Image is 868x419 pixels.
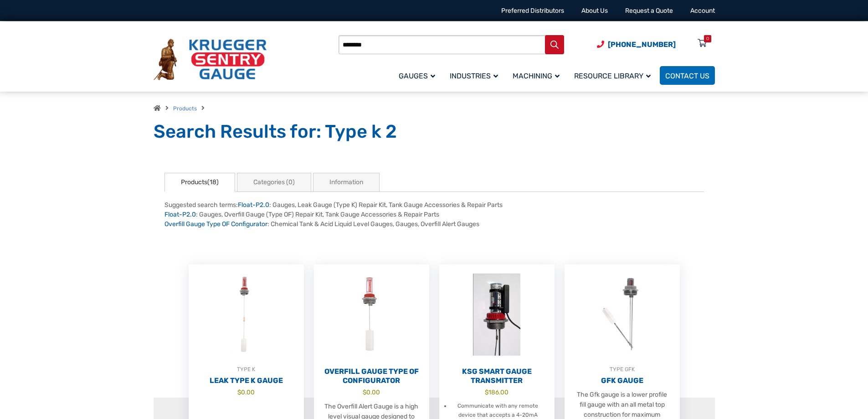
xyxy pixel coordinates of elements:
a: Request a Quote [625,7,673,15]
div: TYPE K [189,365,304,374]
h2: GFK Gauge [565,376,680,385]
a: About Us [581,7,608,15]
span: $ [485,388,488,396]
span: Machining [513,72,560,80]
div: Suggested search terms: : Gauges, Leak Gauge (Type K) Repair Kit, Tank Gauge Accessories & Repair... [164,200,704,229]
a: Industries [444,65,507,86]
a: Machining [507,65,569,86]
div: TYPE GFK [565,365,680,374]
a: Float-P2.0 [238,201,269,209]
h2: Overfill Gauge Type OF Configurator [314,367,429,385]
img: GFK Gauge [565,264,680,365]
a: Resource Library [569,65,660,86]
a: Contact Us [660,66,715,85]
span: Gauges [399,72,435,80]
a: Account [690,7,715,15]
a: Categories (0) [237,173,311,192]
bdi: 0.00 [363,388,380,396]
h1: Search Results for: Type k 2 [154,120,715,143]
a: Phone Number (920) 434-8860 [597,39,676,50]
a: Information [313,173,380,192]
bdi: 0.00 [237,388,255,396]
img: KSG Smart Gauge Transmitter [439,264,555,365]
span: Contact Us [665,72,709,80]
img: Krueger Sentry Gauge [154,39,267,81]
span: [PHONE_NUMBER] [608,40,676,49]
span: Resource Library [574,72,651,80]
a: Preferred Distributors [501,7,564,15]
h2: KSG Smart Gauge Transmitter [439,367,555,385]
img: Leak Detection Gauge [189,264,304,365]
bdi: 186.00 [485,388,508,396]
img: Overfill Gauge Type OF Configurator [314,264,429,365]
a: Gauges [393,65,444,86]
div: 0 [706,35,709,42]
span: $ [363,388,366,396]
a: Products [173,105,197,112]
a: Float-P2.0 [164,211,196,218]
span: Industries [450,72,498,80]
span: $ [237,388,241,396]
h2: Leak Type K Gauge [189,376,304,385]
a: Products(18) [164,173,235,192]
a: Overfill Gauge Type OF Configurator [164,220,267,228]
